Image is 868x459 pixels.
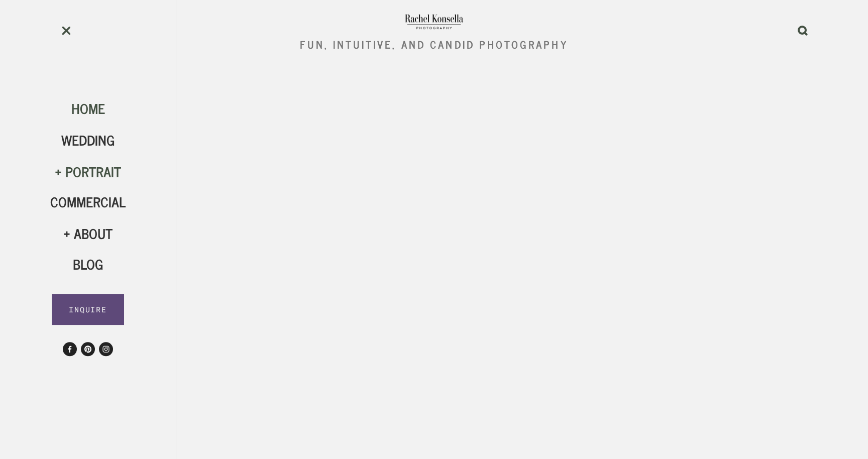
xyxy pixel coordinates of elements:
[99,342,113,356] a: Instagram
[63,342,77,356] a: Rachel Konsella
[61,129,115,151] a: Wedding
[50,163,126,180] div: Portrait
[81,342,95,356] a: KonsellaPhoto
[73,253,103,275] a: Blog
[52,294,125,325] a: INQUIRE
[71,97,105,119] a: Home
[50,191,126,213] a: Commercial
[50,225,126,242] div: About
